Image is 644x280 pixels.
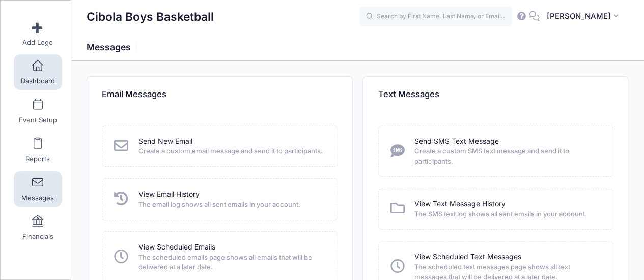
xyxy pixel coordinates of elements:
a: Dashboard [14,54,62,90]
a: Add Logo [14,16,62,51]
span: The SMS text log shows all sent emails in your account. [414,209,600,220]
span: Event Setup [19,116,57,125]
a: View Scheduled Emails [138,242,215,253]
span: Create a custom email message and send it to participants. [138,146,324,157]
a: Financials [14,210,62,245]
a: Reports [14,132,62,168]
span: Create a custom SMS text message and send it to participants. [414,146,600,166]
button: [PERSON_NAME] [540,5,629,28]
span: Messages [21,194,54,202]
a: View Email History [138,189,200,200]
a: Send New Email [138,136,192,147]
span: Reports [25,155,50,164]
span: [PERSON_NAME] [546,11,610,22]
a: Event Setup [14,94,62,129]
a: View Scheduled Text Messages [414,252,521,262]
span: The scheduled emails page shows all emails that will be delivered at a later date. [138,253,324,272]
span: Add Logo [22,38,53,47]
h1: Messages [87,42,139,52]
span: The email log shows all sent emails in your account. [138,200,324,210]
span: Dashboard [21,77,55,86]
span: Financials [22,233,53,241]
h4: Email Messages [102,80,166,109]
a: View Text Message History [414,199,506,209]
a: Messages [14,171,62,207]
a: Send SMS Text Message [414,136,499,147]
input: Search by First Name, Last Name, or Email... [359,7,512,27]
h1: Cibola Boys Basketball [87,5,214,28]
h4: Text Messages [378,80,439,109]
